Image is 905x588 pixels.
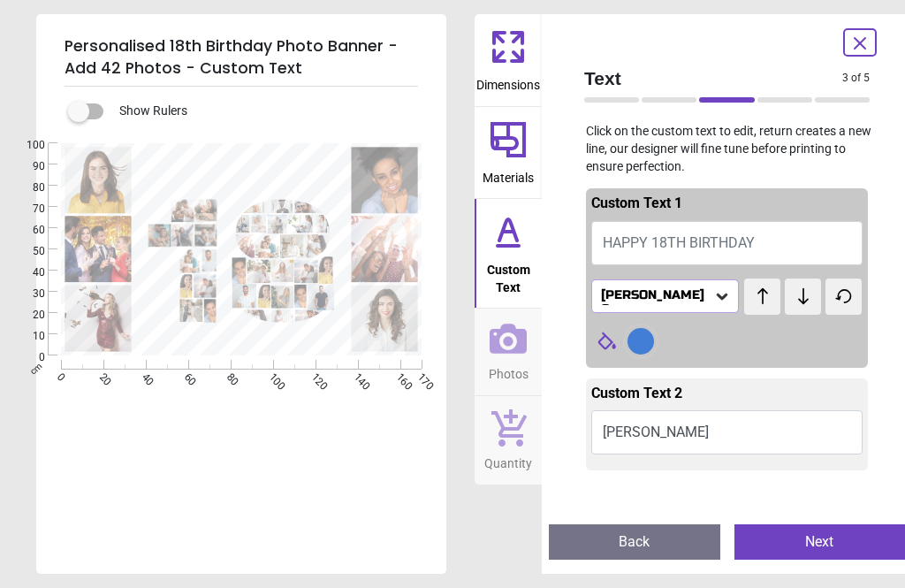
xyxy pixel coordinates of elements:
span: 100 [265,370,277,382]
span: Materials [483,161,534,187]
span: Custom Text 1 [591,195,682,211]
span: cm [28,361,44,377]
span: 20 [11,308,45,323]
span: test [757,279,770,294]
span: Photos [489,357,529,384]
span: Text [584,65,842,91]
span: 160 [392,370,404,382]
span: 30 [11,286,45,302]
span: 80 [11,180,45,195]
div: [PERSON_NAME] One [599,288,713,305]
p: Click on the custom text to edit, return creates a new line, our designer will fine tune before p... [570,123,884,175]
span: Dimensions [476,68,540,95]
span: 60 [180,370,192,382]
button: Photos [475,309,542,395]
button: Quantity [475,396,542,485]
span: HAPPY 18TH BIRTHDAY [603,234,755,251]
span: 100 [11,138,45,153]
button: Custom Text [475,199,542,308]
div: Show Rulers [79,101,446,122]
span: 120 [308,370,319,382]
button: Materials [475,107,542,199]
span: 40 [11,265,45,280]
span: 170 [414,370,425,382]
span: 90 [11,159,45,174]
span: 50 [11,244,45,259]
span: Quantity [484,447,532,473]
h5: Personalised 18th Birthday Photo Banner - Add 42 Photos - Custom Text [65,28,418,87]
button: HAPPY 18TH BIRTHDAY [591,221,863,265]
span: 10 [11,329,45,344]
span: Custom Text [476,253,540,296]
span: 80 [223,370,234,382]
button: Back [549,524,720,560]
span: 140 [350,370,361,382]
span: 0 [11,350,45,365]
span: 3 of 5 [842,71,870,86]
span: 60 [11,223,45,238]
button: [PERSON_NAME] [591,410,863,454]
span: Custom Text 2 [591,385,682,401]
button: Dimensions [475,14,542,106]
span: 0 [53,370,65,382]
span: 20 [95,370,107,382]
span: test [744,279,757,297]
span: 40 [138,370,149,382]
span: 70 [11,202,45,217]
